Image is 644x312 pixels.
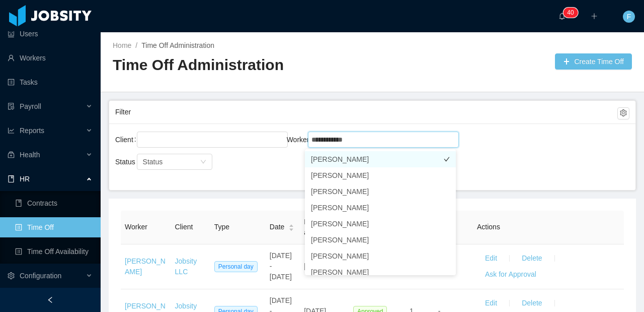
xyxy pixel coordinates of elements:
[617,107,629,119] button: icon: setting
[15,193,93,213] a: icon: bookContracts
[8,24,93,44] a: icon: robotUsers
[514,295,550,311] button: Delete
[563,8,578,18] sup: 40
[20,272,61,280] span: Configuration
[270,222,285,232] span: Date
[140,134,145,146] input: Client
[8,151,15,158] i: icon: medicine-box
[305,216,456,232] li: [PERSON_NAME]
[444,189,450,195] i: icon: check
[477,223,500,231] span: Actions
[444,237,450,243] i: icon: check
[8,175,15,182] i: icon: book
[514,251,550,267] button: Delete
[15,217,93,237] a: icon: profileTime Off
[289,223,294,226] i: icon: caret-up
[305,200,456,216] li: [PERSON_NAME]
[444,269,450,275] i: icon: check
[477,295,505,311] button: Edit
[270,252,292,281] span: [DATE] - [DATE]
[444,156,450,162] i: icon: check
[591,13,598,20] i: icon: plus
[477,251,505,267] button: Edit
[444,253,450,259] i: icon: check
[20,151,40,159] span: Health
[20,175,30,183] span: HR
[305,183,456,200] li: [PERSON_NAME]
[304,218,338,236] span: Requested at
[143,158,163,166] span: Status
[305,232,456,248] li: [PERSON_NAME]
[8,103,15,110] i: icon: file-protect
[113,55,372,76] h2: Time Off Administration
[305,167,456,183] li: [PERSON_NAME]
[571,8,574,18] p: 0
[200,159,206,166] i: icon: down
[175,257,197,276] a: Jobsity LLC
[8,127,15,134] i: icon: line-chart
[627,11,631,23] span: F
[288,223,294,230] div: Sort
[175,223,193,231] span: Client
[444,172,450,178] i: icon: check
[115,158,142,166] label: Status
[20,127,44,135] span: Reports
[115,103,617,121] div: Filter
[125,223,147,231] span: Worker
[444,205,450,211] i: icon: check
[304,262,326,270] span: [DATE]
[287,136,316,144] label: Worker
[8,48,93,68] a: icon: userWorkers
[141,41,214,49] a: Time Off Administration
[15,241,93,262] a: icon: profileTime Off Availability
[477,267,544,283] button: Ask for Approval
[113,41,131,49] a: Home
[214,223,229,231] span: Type
[214,261,258,272] span: Personal day
[135,41,137,49] span: /
[305,248,456,264] li: [PERSON_NAME]
[115,136,140,144] label: Client
[558,13,566,20] i: icon: bell
[444,221,450,227] i: icon: check
[305,151,456,167] li: [PERSON_NAME]
[555,53,632,70] button: icon: plusCreate Time Off
[8,72,93,92] a: icon: profileTasks
[20,102,41,110] span: Payroll
[125,257,166,276] a: [PERSON_NAME]
[305,264,456,280] li: [PERSON_NAME]
[567,8,571,18] p: 4
[8,272,15,279] i: icon: setting
[289,227,294,230] i: icon: caret-down
[311,134,352,146] input: Worker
